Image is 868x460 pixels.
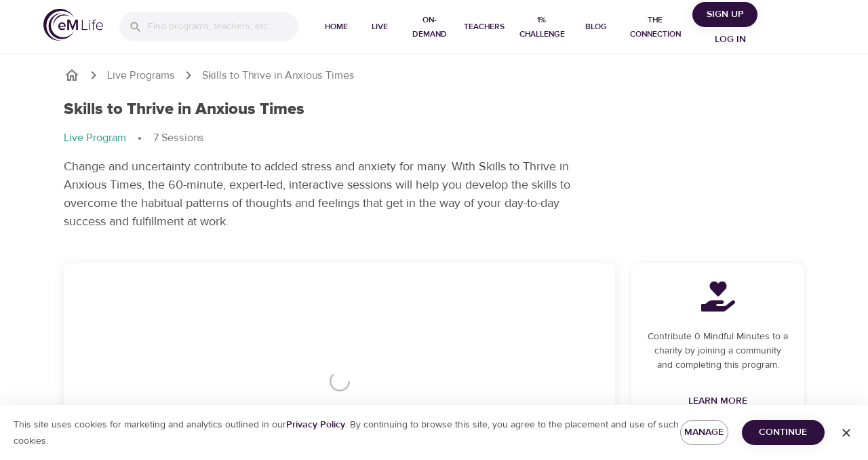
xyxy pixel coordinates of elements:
span: Blog [580,20,612,34]
span: Live [363,20,396,34]
p: 7 Sessions [153,130,204,146]
button: Manage [680,420,728,445]
button: Continue [742,420,825,445]
nav: breadcrumb [64,67,804,83]
span: The Connection [623,13,687,41]
span: Manage [691,424,717,441]
span: 1% Challenge [515,13,569,41]
span: On-Demand [407,13,453,41]
span: Learn More [688,393,747,410]
span: Continue [753,424,814,441]
a: Learn More [683,389,753,414]
span: Home [320,20,353,34]
input: Find programs, teachers, etc... [148,12,298,41]
button: Log in [698,27,763,52]
span: Log in [703,31,757,48]
p: Live Program [64,130,126,146]
p: Skills to Thrive in Anxious Times [202,68,355,83]
p: Change and uncertainty contribute to added stress and anxiety for many. With Skills to Thrive in ... [64,157,572,231]
img: logo [43,9,103,41]
p: Contribute 0 Mindful Minutes to a charity by joining a community and completing this program. [648,330,788,372]
nav: breadcrumb [64,130,804,147]
a: Live Programs [107,68,175,83]
span: Teachers [464,20,505,34]
span: Sign Up [698,6,752,23]
a: Privacy Policy [286,419,345,431]
h1: Skills to Thrive in Anxious Times [64,100,304,119]
button: Sign Up [692,2,757,27]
